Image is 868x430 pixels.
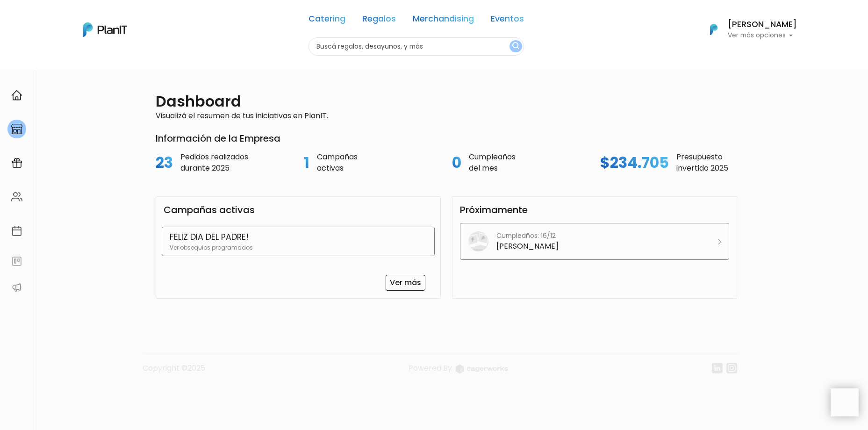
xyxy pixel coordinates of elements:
[491,15,524,26] a: Eventos
[409,363,508,381] a: Powered By
[600,154,669,172] h2: $234.705
[468,231,489,252] img: planit_placeholder-9427b205c7ae5e9bf800e9d23d5b17a34c4c1a44177066c4629bad40f2d9547d.png
[162,227,435,256] a: FELIZ DIA DEL PADRE! Ver obsequios programados
[156,110,737,122] p: Visualizá el resumen de tus iniciativas en PlanIT.
[170,231,427,243] p: FELIZ DIA DEL PADRE!
[831,388,859,416] iframe: trengo-widget-launcher
[460,223,729,260] a: Cumpleaños: 16/12 [PERSON_NAME]
[413,15,474,26] a: Merchandising
[456,365,508,373] img: logo_eagerworks-044938b0bf012b96b195e05891a56339191180c2d98ce7df62ca656130a436fa.svg
[11,123,22,135] img: marketplace-4ceaa7011d94191e9ded77b95e3339b90024bf715f7c57f8cf31f2d8c509eaba.svg
[718,239,721,244] img: arrow_right-9280cc79ecefa84298781467ce90b80af3baf8c02d32ced3b0099fbab38e4a3c.svg
[676,151,728,174] p: Presupuesto invertido 2025
[496,241,559,252] p: [PERSON_NAME]
[308,15,345,26] a: Catering
[304,154,309,172] h2: 1
[83,22,127,37] img: PlanIt Logo
[11,256,22,267] img: feedback-78b5a0c8f98aac82b08bfc38622c3050aee476f2c9584af64705fc4e61158814.svg
[409,363,452,373] span: translation missing: es.layouts.footer.powered_by
[690,388,831,426] iframe: trengo-widget-status
[11,90,22,101] img: home-e721727adea9d79c4d83392d1f703f7f8bce08238fde08b1acbfd93340b81755.svg
[170,244,427,252] p: Ver obsequios programados
[156,93,241,110] h2: Dashboard
[386,275,425,291] a: Ver más
[164,204,255,215] h3: Campañas activas
[469,151,516,174] p: Cumpleaños del mes
[156,133,737,144] h3: Información de la Empresa
[703,19,724,40] img: PlanIt Logo
[512,42,519,51] img: search_button-432b6d5273f82d61273b3651a40e1bd1b912527efae98b1b7a1b2c0702e16a8d.svg
[698,17,797,42] button: PlanIt Logo [PERSON_NAME] Ver más opciones
[362,15,396,26] a: Regalos
[180,151,248,174] p: Pedidos realizados durante 2025
[156,154,173,172] h2: 23
[726,363,737,373] img: instagram-7ba2a2629254302ec2a9470e65da5de918c9f3c9a63008f8abed3140a32961bf.svg
[143,363,205,381] p: Copyright ©2025
[452,154,461,172] h2: 0
[728,32,797,39] p: Ver más opciones
[728,21,797,29] h6: [PERSON_NAME]
[11,282,22,293] img: partners-52edf745621dab592f3b2c58e3bca9d71375a7ef29c3b500c9f145b62cc070d4.svg
[460,204,528,215] h3: Próximamente
[11,191,22,202] img: people-662611757002400ad9ed0e3c099ab2801c6687ba6c219adb57efc949bc21e19d.svg
[496,231,556,241] p: Cumpleaños: 16/12
[712,363,723,373] img: linkedin-cc7d2dbb1a16aff8e18f147ffe980d30ddd5d9e01409788280e63c91fc390ff4.svg
[308,37,524,56] input: Buscá regalos, desayunos, y más
[11,225,22,236] img: calendar-87d922413cdce8b2cf7b7f5f62616a5cf9e4887200fb71536465627b3292af00.svg
[11,158,22,169] img: campaigns-02234683943229c281be62815700db0a1741e53638e28bf9629b52c665b00959.svg
[317,151,358,174] p: Campañas activas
